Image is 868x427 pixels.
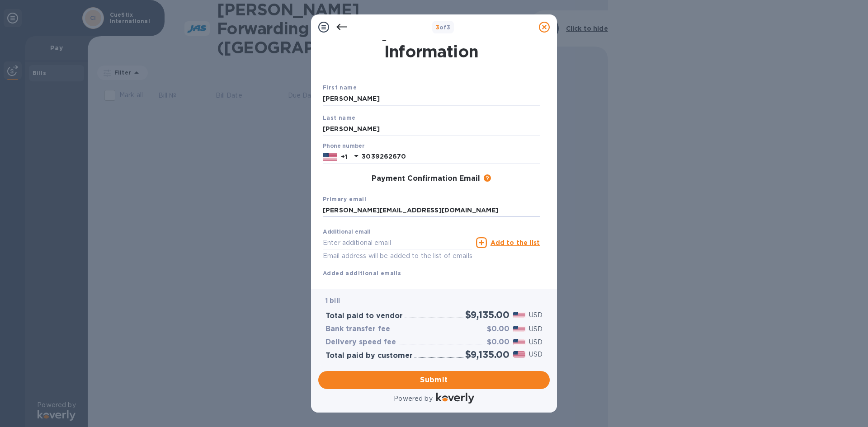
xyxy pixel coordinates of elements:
[323,144,364,149] label: Phone number
[362,150,540,164] input: Enter your phone number
[436,24,451,31] b: of 3
[513,351,525,357] img: USD
[325,338,396,347] h3: Delivery speed fee
[529,310,542,320] p: USD
[436,393,474,404] img: Logo
[487,338,509,347] h3: $0.00
[394,394,432,404] p: Powered by
[323,122,540,136] input: Enter your last name
[513,326,525,332] img: USD
[323,23,540,61] h1: Payment Contact Information
[323,114,356,121] b: Last name
[513,312,525,318] img: USD
[325,352,413,360] h3: Total paid by customer
[529,338,542,347] p: USD
[325,297,340,304] b: 1 bill
[323,251,472,261] p: Email address will be added to the list of emails
[372,174,480,183] h3: Payment Confirmation Email
[323,152,337,162] img: US
[323,230,371,235] label: Additional email
[513,339,525,345] img: USD
[325,325,390,333] h3: Bank transfer fee
[323,92,540,106] input: Enter your first name
[323,236,472,249] input: Enter additional email
[465,349,509,360] h2: $9,135.00
[325,375,542,385] span: Submit
[465,309,509,320] h2: $9,135.00
[323,196,366,202] b: Primary email
[325,312,403,320] h3: Total paid to vendor
[323,84,357,91] b: First name
[487,325,509,333] h3: $0.00
[436,24,439,31] span: 3
[318,371,550,389] button: Submit
[323,204,540,217] input: Enter your primary name
[529,350,542,359] p: USD
[341,152,347,161] p: +1
[323,270,401,277] b: Added additional emails
[529,324,542,334] p: USD
[491,239,540,246] u: Add to the list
